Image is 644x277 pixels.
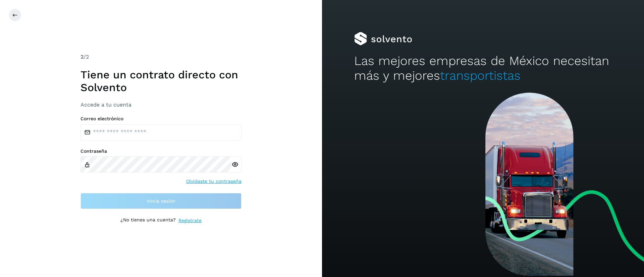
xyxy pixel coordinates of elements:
[354,54,612,83] h2: Las mejores empresas de México necesitan más y mejores
[80,53,241,61] div: /2
[80,148,241,154] label: Contraseña
[120,217,176,224] p: ¿No tienes una cuenta?
[80,193,241,209] button: Inicia sesión
[147,199,175,203] span: Inicia sesión
[80,68,241,94] h1: Tiene un contrato directo con Solvento
[80,101,241,108] h3: Accede a tu cuenta
[186,178,241,185] a: Olvidaste tu contraseña
[440,68,521,83] span: transportistas
[80,116,241,122] label: Correo electrónico
[178,217,202,224] a: Regístrate
[80,54,84,60] span: 2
